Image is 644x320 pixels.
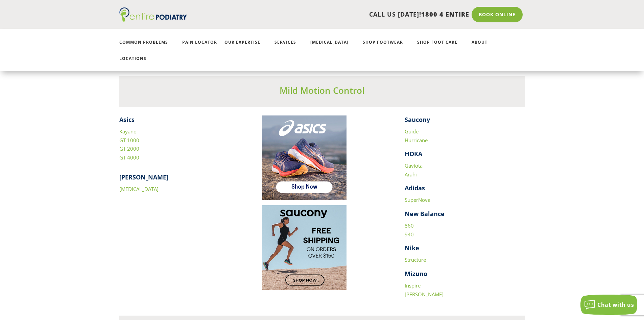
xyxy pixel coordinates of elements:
span: Chat with us [597,301,634,308]
a: SuperNova [405,196,430,203]
strong: Adidas [405,184,425,192]
a: Entire Podiatry [119,16,187,23]
a: Arahi [405,171,417,178]
strong: HOKA [405,150,422,158]
a: Guide [405,128,419,135]
button: Chat with us [580,295,637,315]
a: Pain Locator [182,40,217,55]
a: [PERSON_NAME] [405,291,444,298]
a: Book Online [472,7,523,22]
a: [MEDICAL_DATA] [119,186,159,192]
a: About [472,40,494,55]
strong: Mizuno [405,270,427,278]
a: Inspire [405,282,421,289]
a: Locations [119,56,153,71]
a: GT 4000 [119,154,139,161]
a: Common Problems [119,40,175,55]
a: Hurricane [405,137,428,144]
a: 860 [405,222,414,229]
a: Shop Footwear [363,40,410,55]
strong: Saucony [405,115,430,124]
a: GT 2000 [119,145,139,152]
a: Structure [405,256,426,263]
strong: New Balance [405,210,445,218]
strong: [PERSON_NAME] [119,173,168,181]
img: logo (1) [119,7,187,22]
a: Gaviota [405,162,423,169]
a: Shop Foot Care [417,40,464,55]
a: Services [275,40,303,55]
span: 1800 4 ENTIRE [421,10,469,18]
a: [MEDICAL_DATA] [310,40,355,55]
a: Kayano [119,128,137,135]
p: CALL US [DATE]! [213,10,469,19]
strong: Nike [405,244,419,252]
strong: Asics [119,115,135,124]
a: 940 [405,231,414,238]
a: GT 1000 [119,137,139,144]
a: Our Expertise [224,40,267,55]
h3: Mild Motion Control [119,84,525,100]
